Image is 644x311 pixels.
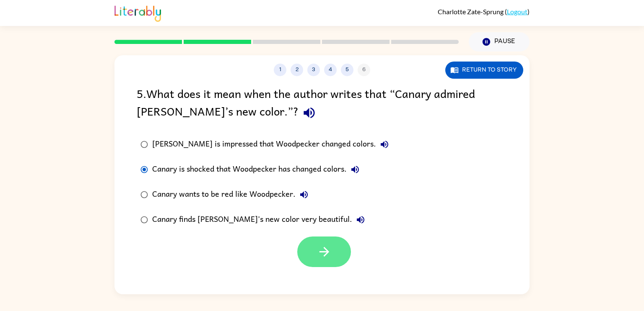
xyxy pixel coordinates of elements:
[274,64,286,76] button: 1
[114,3,161,22] img: Literably
[324,64,337,76] button: 4
[352,211,369,228] button: Canary finds [PERSON_NAME]'s new color very beautiful.
[445,62,523,79] button: Return to story
[438,8,505,15] span: Charlotte Zate-Sprung
[152,186,312,203] div: Canary wants to be red like Woodpecker.
[507,8,527,15] a: Logout
[438,8,530,15] div: ( )
[347,161,364,178] button: Canary is shocked that Woodpecker has changed colors.
[152,211,369,228] div: Canary finds [PERSON_NAME]'s new color very beautiful.
[152,161,364,178] div: Canary is shocked that Woodpecker has changed colors.
[307,64,320,76] button: 3
[296,186,312,203] button: Canary wants to be red like Woodpecker.
[376,136,393,153] button: [PERSON_NAME] is impressed that Woodpecker changed colors.
[152,136,393,153] div: [PERSON_NAME] is impressed that Woodpecker changed colors.
[291,64,303,76] button: 2
[137,85,507,123] div: 5 . What does it mean when the author writes that “Canary admired [PERSON_NAME]’s new color.”?
[341,64,353,76] button: 5
[469,32,530,51] button: Pause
